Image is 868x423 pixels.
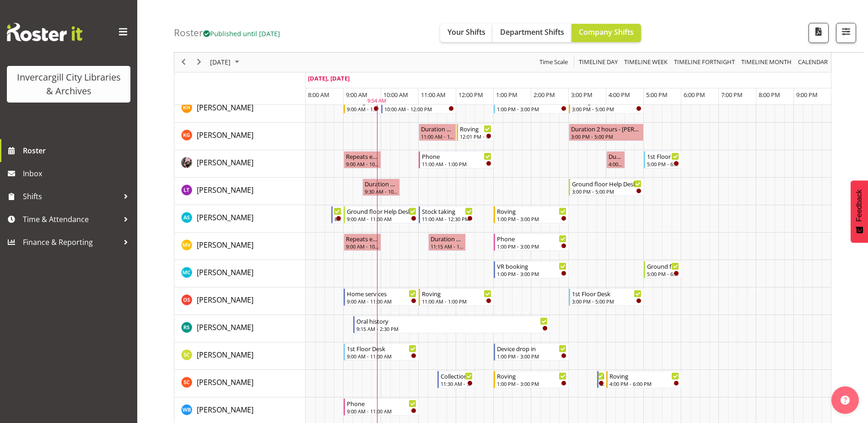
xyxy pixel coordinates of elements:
[197,130,253,141] a: [PERSON_NAME]
[197,212,253,223] a: [PERSON_NAME]
[597,371,607,388] div: Serena Casey"s event - New book tagging Begin From Wednesday, October 8, 2025 at 3:45:00 PM GMT+1...
[23,144,133,157] span: Roster
[197,130,253,140] span: [PERSON_NAME]
[197,349,253,360] a: [PERSON_NAME]
[497,344,566,353] div: Device drop in
[797,57,830,68] button: Month
[347,352,416,360] div: 9:00 AM - 11:00 AM
[460,124,491,133] div: Roving
[7,23,82,41] img: Rosterit website logo
[497,371,566,380] div: Roving
[346,152,379,161] div: Repeats every [DATE] - [PERSON_NAME]
[197,267,253,278] a: [PERSON_NAME]
[569,179,644,196] div: Lyndsay Tautari"s event - Ground floor Help Desk Begin From Wednesday, October 8, 2025 at 3:00:00...
[458,91,483,99] span: 12:00 PM
[497,352,566,360] div: 1:00 PM - 3:00 PM
[494,371,569,388] div: Serena Casey"s event - Roving Begin From Wednesday, October 8, 2025 at 1:00:00 PM GMT+13:00 Ends ...
[197,102,253,113] a: [PERSON_NAME]
[356,316,548,325] div: Oral history
[383,91,408,99] span: 10:00 AM
[422,289,491,298] div: Roving
[684,91,705,99] span: 6:00 PM
[174,233,306,260] td: Marion van Voornveld resource
[419,124,456,141] div: Katie Greene"s event - Duration 1 hours - Katie Greene Begin From Wednesday, October 8, 2025 at 1...
[176,53,191,72] div: previous period
[419,288,494,306] div: Olivia Stanley"s event - Roving Begin From Wednesday, October 8, 2025 at 11:00:00 AM GMT+13:00 En...
[609,152,623,161] div: Duration 0 hours - [PERSON_NAME]
[647,160,679,168] div: 5:00 PM - 6:00 PM
[174,370,306,397] td: Serena Casey resource
[494,233,569,251] div: Marion van Voornveld"s event - Phone Begin From Wednesday, October 8, 2025 at 1:00:00 PM GMT+13:0...
[422,298,491,305] div: 11:00 AM - 1:00 PM
[197,377,253,388] a: [PERSON_NAME]
[365,188,398,195] div: 9:30 AM - 10:30 AM
[569,288,644,306] div: Olivia Stanley"s event - 1st Floor Desk Begin From Wednesday, October 8, 2025 at 3:00:00 PM GMT+1...
[441,380,473,387] div: 11:30 AM - 12:30 PM
[346,243,379,250] div: 9:00 AM - 10:00 AM
[334,215,341,222] div: 8:40 AM - 9:00 AM
[344,206,419,223] div: Mandy Stenton"s event - Ground floor Help Desk Begin From Wednesday, October 8, 2025 at 9:00:00 A...
[197,157,253,168] a: [PERSON_NAME]
[497,105,566,113] div: 1:00 PM - 3:00 PM
[203,29,280,38] span: Published until [DATE]
[197,267,253,277] span: [PERSON_NAME]
[365,179,398,188] div: Duration 1 hours - [PERSON_NAME]
[797,57,829,68] span: calendar
[577,57,620,68] button: Timeline Day
[197,212,253,222] span: [PERSON_NAME]
[308,91,329,99] span: 8:00 AM
[721,91,743,99] span: 7:00 PM
[197,295,253,305] span: [PERSON_NAME]
[174,95,306,123] td: Kaela Harley resource
[174,150,306,178] td: Keyu Chen resource
[174,123,306,150] td: Katie Greene resource
[600,380,604,387] div: 3:45 PM - 4:00 PM
[197,294,253,305] a: [PERSON_NAME]
[421,124,454,133] div: Duration 1 hours - [PERSON_NAME]
[197,350,253,360] span: [PERSON_NAME]
[571,124,642,133] div: Duration 2 hours - [PERSON_NAME]
[447,27,485,37] span: Your Shifts
[494,261,569,278] div: Michelle Cunningham"s event - VR booking Begin From Wednesday, October 8, 2025 at 1:00:00 PM GMT+...
[174,205,306,233] td: Mandy Stenton resource
[209,57,243,68] button: October 2025
[457,124,494,141] div: Katie Greene"s event - Roving Begin From Wednesday, October 8, 2025 at 12:01:00 PM GMT+13:00 Ends...
[422,206,473,216] div: Stock taking
[347,344,416,353] div: 1st Floor Desk
[431,243,464,250] div: 11:15 AM - 12:15 PM
[422,160,491,168] div: 11:00 AM - 1:00 PM
[569,124,644,141] div: Katie Greene"s event - Duration 2 hours - Katie Greene Begin From Wednesday, October 8, 2025 at 3...
[16,70,121,98] div: Invercargill City Libraries & Archives
[344,288,419,306] div: Olivia Stanley"s event - Home services Begin From Wednesday, October 8, 2025 at 9:00:00 AM GMT+13...
[197,157,253,168] span: [PERSON_NAME]
[347,215,416,222] div: 9:00 AM - 11:00 AM
[197,405,253,415] span: [PERSON_NAME]
[646,91,668,99] span: 5:00 PM
[494,206,569,223] div: Mandy Stenton"s event - Roving Begin From Wednesday, October 8, 2025 at 1:00:00 PM GMT+13:00 Ends...
[193,57,205,68] button: Next
[572,188,642,195] div: 3:00 PM - 5:00 PM
[673,57,737,68] button: Fortnight
[356,325,548,332] div: 9:15 AM - 2:30 PM
[344,398,419,416] div: Willem Burger"s event - Phone Begin From Wednesday, October 8, 2025 at 9:00:00 AM GMT+13:00 Ends ...
[197,322,253,332] span: [PERSON_NAME]
[609,371,679,380] div: Roving
[841,396,850,405] img: help-xxl-2.png
[347,407,416,415] div: 9:00 AM - 11:00 AM
[644,261,681,278] div: Michelle Cunningham"s event - Ground floor Help Desk Begin From Wednesday, October 8, 2025 at 5:0...
[431,234,464,243] div: Duration 1 hours - [PERSON_NAME]
[623,57,669,68] button: Timeline Week
[579,27,634,37] span: Company Shifts
[441,371,473,380] div: Collections
[572,289,642,298] div: 1st Floor Desk
[191,53,207,72] div: next period
[539,57,569,68] span: Time Scale
[796,91,818,99] span: 9:00 PM
[347,399,416,408] div: Phone
[197,103,253,113] span: [PERSON_NAME]
[331,206,344,223] div: Mandy Stenton"s event - Newspapers Begin From Wednesday, October 8, 2025 at 8:40:00 AM GMT+13:00 ...
[673,57,736,68] span: Timeline Fortnight
[421,91,446,99] span: 11:00 AM
[496,91,518,99] span: 1:00 PM
[422,152,491,161] div: Phone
